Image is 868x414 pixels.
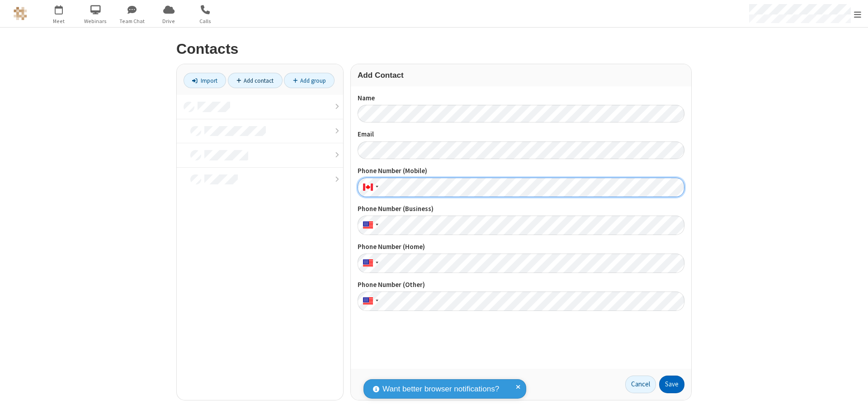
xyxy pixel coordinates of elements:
a: Cancel [625,376,656,394]
div: Canada: + 1 [358,178,381,197]
a: Add contact [228,73,283,88]
h3: Add Contact [358,71,684,80]
button: Save [659,376,684,394]
label: Phone Number (Mobile) [358,166,684,176]
div: United States: + 1 [358,292,381,311]
label: Phone Number (Other) [358,280,684,290]
span: Drive [152,17,186,25]
div: United States: + 1 [358,254,381,273]
span: Calls [189,17,222,25]
img: QA Selenium DO NOT DELETE OR CHANGE [14,7,27,20]
span: Want better browser notifications? [382,383,499,395]
a: Add group [284,73,335,88]
label: Phone Number (Home) [358,242,684,252]
span: Webinars [79,17,113,25]
label: Email [358,129,684,140]
label: Phone Number (Business) [358,204,684,214]
a: Import [184,73,226,88]
h2: Contacts [176,41,692,57]
span: Meet [42,17,76,25]
label: Name [358,93,684,103]
span: Team Chat [115,17,149,25]
div: United States: + 1 [358,216,381,235]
